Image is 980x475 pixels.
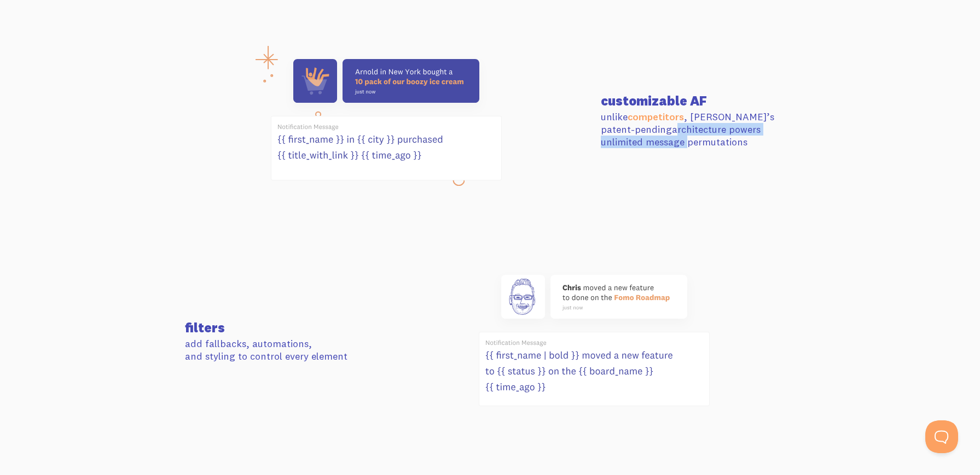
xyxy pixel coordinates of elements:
[185,321,380,334] h3: filters
[925,420,958,453] iframe: Help Scout Beacon - Open
[601,110,796,149] p: unlike , [PERSON_NAME]’s patent-pending architecture powers unlimited message permutations
[185,337,380,363] p: add fallbacks, automations, and styling to control every element
[601,94,796,107] h3: customizable AF
[628,110,684,123] a: competitors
